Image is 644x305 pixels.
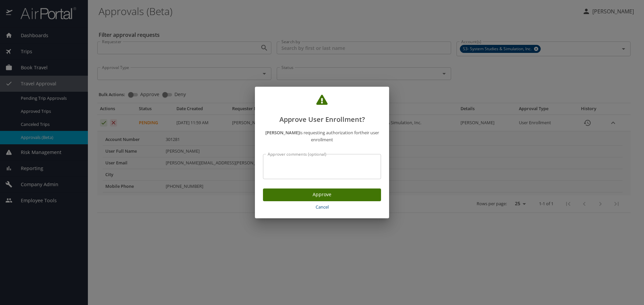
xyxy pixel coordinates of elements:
[266,203,378,211] span: Cancel
[263,129,381,143] p: is requesting authorization for their user enrollment
[263,201,381,213] button: Cancel
[263,95,381,125] h2: Approve User Enrollment?
[263,188,381,202] button: Approve
[268,190,376,199] span: Approve
[265,130,300,136] strong: [PERSON_NAME]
